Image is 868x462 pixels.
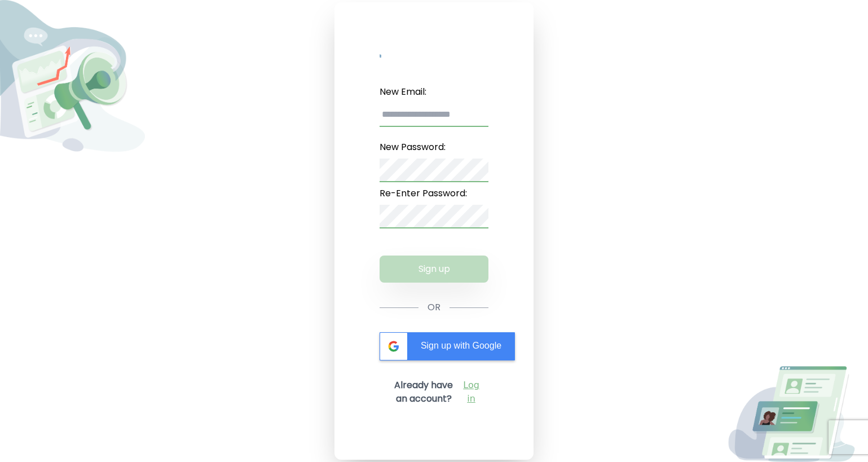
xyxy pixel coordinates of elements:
[428,301,440,314] span: OR
[380,47,488,63] img: My Influency
[389,379,459,406] h2: Already have an account?
[380,81,488,103] label: New Email:
[380,136,488,159] label: New Password:
[380,332,515,360] div: Sign up with Google
[380,182,488,205] label: Re-Enter Password:
[380,256,488,283] button: Sign up
[463,379,479,406] a: Log in
[421,341,501,350] span: Sign up with Google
